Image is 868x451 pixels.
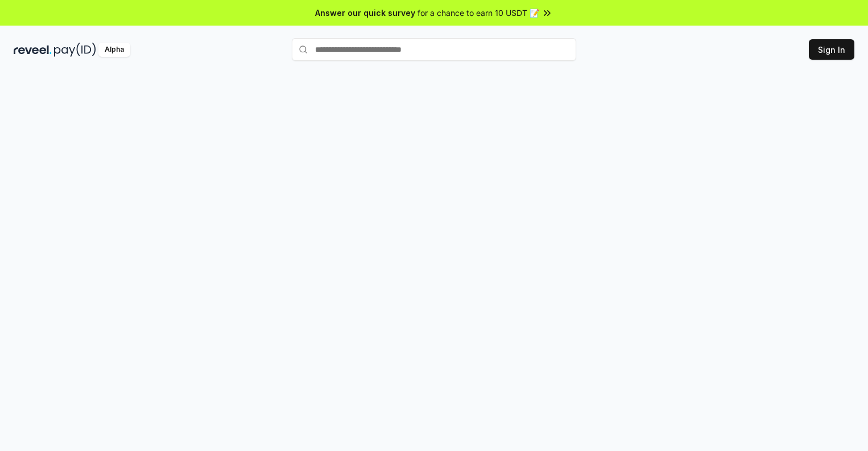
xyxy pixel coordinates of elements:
[315,7,415,19] span: Answer our quick survey
[98,43,130,57] div: Alpha
[54,43,96,57] img: pay_id
[809,39,854,60] button: Sign In
[418,7,539,19] span: for a chance to earn 10 USDT 📝
[14,43,52,57] img: reveel_dark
